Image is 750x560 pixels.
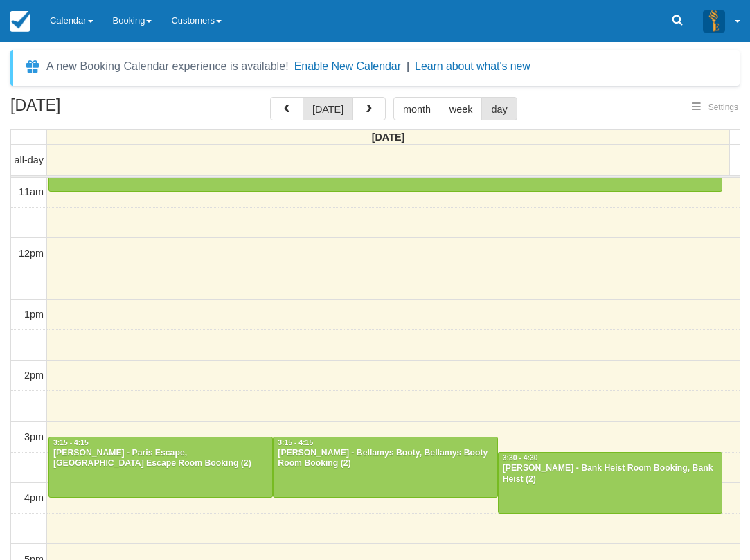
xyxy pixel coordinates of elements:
div: [PERSON_NAME] - Paris Escape, [GEOGRAPHIC_DATA] Escape Room Booking (2) [53,448,269,470]
span: 3pm [24,431,44,442]
a: 3:15 - 4:15[PERSON_NAME] - Bellamys Booty, Bellamys Booty Room Booking (2) [273,437,497,498]
h2: [DATE] [10,97,186,123]
span: all-day [15,154,44,165]
span: 3:15 - 4:15 [53,439,89,446]
span: | [407,60,409,72]
span: 1pm [24,309,44,320]
span: 11am [19,186,44,197]
span: 3:15 - 4:15 [278,439,313,446]
button: [DATE] [303,97,353,120]
span: 3:30 - 4:30 [503,454,538,462]
button: month [393,97,440,120]
button: day [481,97,517,120]
span: 4pm [24,492,44,503]
span: Settings [708,102,738,112]
a: 3:15 - 4:15[PERSON_NAME] - Paris Escape, [GEOGRAPHIC_DATA] Escape Room Booking (2) [48,437,273,498]
button: Settings [684,98,747,118]
span: 2pm [24,370,44,381]
button: Enable New Calendar [294,60,401,73]
div: [PERSON_NAME] - Bank Heist Room Booking, Bank Heist (2) [502,463,718,485]
img: A3 [703,10,725,32]
a: Learn about what's new [415,60,530,72]
span: 12pm [19,248,44,259]
a: 3:30 - 4:30[PERSON_NAME] - Bank Heist Room Booking, Bank Heist (2) [498,452,722,513]
div: [PERSON_NAME] - Bellamys Booty, Bellamys Booty Room Booking (2) [277,448,493,470]
button: week [440,97,483,120]
img: checkfront-main-nav-mini-logo.png [10,11,30,32]
span: [DATE] [372,132,405,143]
div: A new Booking Calendar experience is available! [46,58,289,75]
